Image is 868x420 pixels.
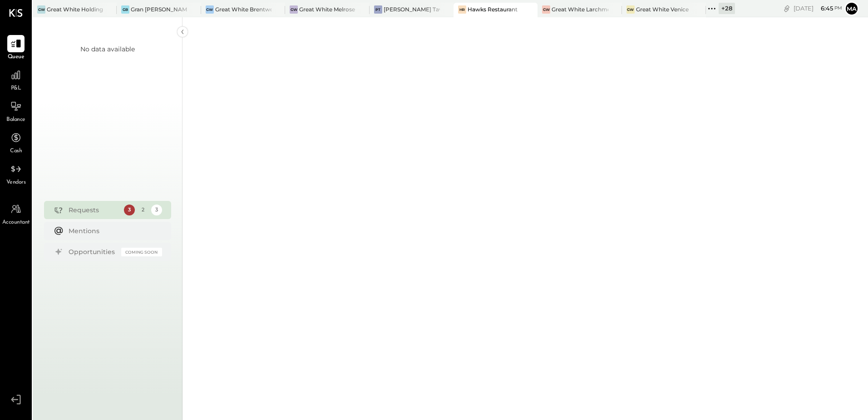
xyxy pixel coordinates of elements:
div: GW [290,5,298,14]
a: Vendors [0,160,31,187]
div: No data available [80,45,135,54]
div: GW [206,5,214,14]
span: Balance [6,116,25,124]
div: Great White Melrose [299,5,355,13]
span: Queue [8,53,25,61]
div: PT [374,5,382,14]
span: Vendors [6,179,26,187]
div: Opportunities [69,247,117,256]
a: Balance [0,98,31,124]
button: Ma [844,1,859,16]
div: Gran [PERSON_NAME] [131,5,187,13]
div: copy link [782,4,791,13]
span: Cash [10,147,22,155]
div: 3 [151,205,162,215]
div: Hawks Restaurant [468,5,518,13]
div: [DATE] [794,4,842,13]
a: P&L [0,66,31,93]
div: Great White Holdings [47,5,103,13]
div: [PERSON_NAME] Tavern [384,5,440,13]
div: GB [121,5,129,14]
div: GW [542,5,550,14]
div: + 28 [719,3,735,14]
div: Mentions [69,226,158,235]
div: HR [458,5,466,14]
span: P&L [11,85,21,93]
div: 3 [124,205,135,215]
div: Great White Venice [636,5,689,13]
div: Great White Brentwood [215,5,271,13]
div: Great White Larchmont [552,5,608,13]
div: Requests [69,205,119,215]
div: GW [37,5,45,14]
a: Cash [0,129,31,155]
a: Accountant [0,200,31,227]
div: Coming Soon [121,248,162,256]
div: GW [626,5,635,14]
div: 2 [138,205,148,215]
span: Accountant [2,219,30,227]
a: Queue [0,35,31,61]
